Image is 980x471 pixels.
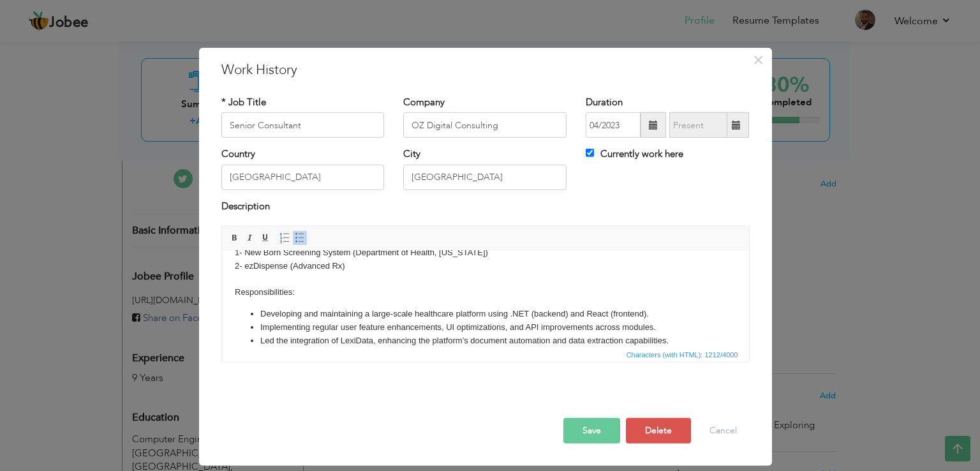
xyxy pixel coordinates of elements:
[697,418,750,444] button: Cancel
[222,251,749,347] iframe: Rich Text Editor, workEditor
[624,349,742,361] div: Statistics
[753,49,764,71] span: ×
[258,231,272,245] a: Underline
[403,96,445,109] label: Company
[293,231,307,245] a: Insert/Remove Bulleted List
[278,231,292,245] a: Insert/Remove Numbered List
[624,349,741,361] span: Characters (with HTML): 1212/4000
[228,231,242,245] a: Bold
[626,418,691,444] button: Delete
[586,96,623,109] label: Duration
[221,200,270,213] label: Description
[243,231,257,245] a: Italic
[38,84,489,97] li: Led the integration of LexiData, enhancing the platform’s document automation and data extraction...
[563,418,620,444] button: Save
[586,112,641,138] input: From
[586,147,683,161] label: Currently work here
[221,147,255,161] label: Country
[669,112,727,138] input: Present
[586,149,594,157] input: Currently work here
[748,50,769,70] button: Close
[221,96,266,109] label: * Job Title
[403,147,420,161] label: City
[221,61,750,80] h3: Work History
